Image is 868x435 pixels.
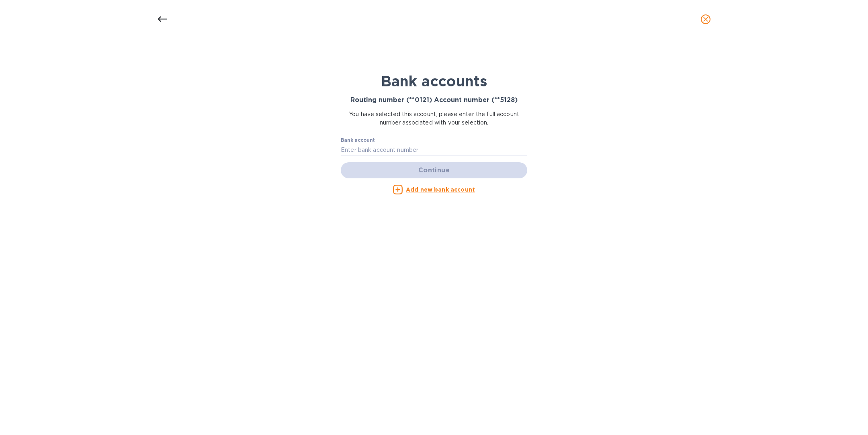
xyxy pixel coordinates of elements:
h3: Routing number (**0121) Account number (**5128) [341,96,527,104]
input: Enter bank account number [341,144,527,156]
button: close [696,10,715,29]
u: Add new bank account [406,186,475,193]
b: Bank accounts [381,72,487,90]
p: You have selected this account, please enter the full account number associated with your selection. [341,110,527,127]
label: Bank account [341,138,375,143]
